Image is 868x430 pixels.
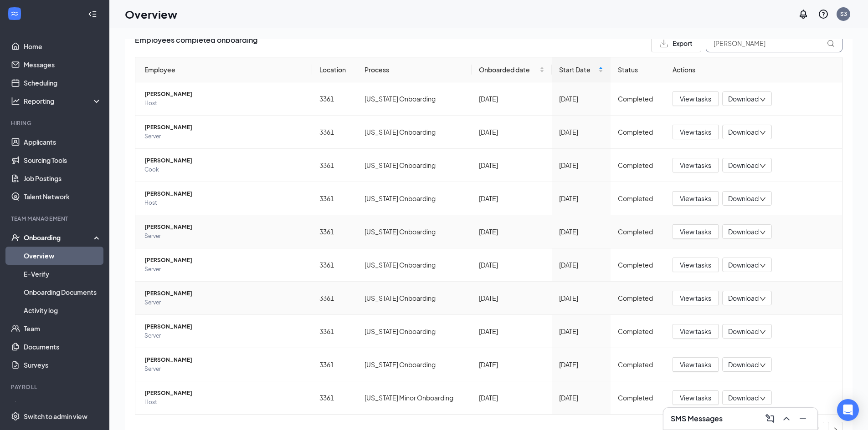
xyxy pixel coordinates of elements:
[611,57,666,82] th: Status
[760,263,766,269] span: down
[479,359,544,369] div: [DATE]
[144,265,305,274] span: Server
[24,338,102,356] a: Documents
[680,260,711,270] span: View tasks
[312,182,358,215] td: 3361
[144,156,305,165] span: [PERSON_NAME]
[144,198,305,207] span: Host
[144,232,305,241] span: Server
[24,265,102,283] a: E-Verify
[728,327,759,336] span: Download
[312,116,358,149] td: 3361
[618,227,658,237] div: Completed
[11,119,100,127] div: Hiring
[479,326,544,336] div: [DATE]
[760,130,766,136] span: down
[144,398,305,407] span: Host
[680,94,711,104] span: View tasks
[673,91,719,106] button: View tasks
[765,413,776,424] svg: ComposeMessage
[559,94,603,104] div: [DATE]
[618,393,658,403] div: Completed
[312,149,358,182] td: 3361
[144,90,305,99] span: [PERSON_NAME]
[24,187,102,206] a: Talent Network
[728,127,759,137] span: Download
[680,359,711,369] span: View tasks
[11,412,20,421] svg: Settings
[144,123,305,132] span: [PERSON_NAME]
[11,215,100,223] div: Team Management
[357,182,472,215] td: [US_STATE] Onboarding
[357,348,472,381] td: [US_STATE] Onboarding
[357,282,472,315] td: [US_STATE] Onboarding
[88,10,97,19] svg: Collapse
[357,248,472,282] td: [US_STATE] Onboarding
[479,94,544,104] div: [DATE]
[673,224,719,239] button: View tasks
[312,381,358,414] td: 3361
[357,149,472,182] td: [US_STATE] Onboarding
[312,57,358,82] th: Location
[357,381,472,414] td: [US_STATE] Minor Onboarding
[559,193,603,203] div: [DATE]
[618,160,658,170] div: Completed
[673,40,693,46] span: Export
[706,34,842,52] input: Search by Name, Job Posting, or Process
[559,227,603,237] div: [DATE]
[24,37,102,56] a: Home
[479,393,544,403] div: [DATE]
[680,293,711,303] span: View tasks
[312,215,358,248] td: 3361
[24,74,102,92] a: Scheduling
[144,189,305,198] span: [PERSON_NAME]
[24,412,87,421] div: Switch to admin view
[728,393,759,403] span: Download
[673,390,719,405] button: View tasks
[144,331,305,340] span: Server
[673,357,719,372] button: View tasks
[24,247,102,265] a: Overview
[673,258,719,272] button: View tasks
[559,260,603,270] div: [DATE]
[24,319,102,338] a: Team
[760,362,766,369] span: down
[144,165,305,174] span: Cook
[680,127,711,137] span: View tasks
[312,348,358,381] td: 3361
[728,227,759,237] span: Download
[728,194,759,203] span: Download
[479,127,544,137] div: [DATE]
[760,395,766,402] span: down
[144,298,305,307] span: Server
[680,160,711,170] span: View tasks
[357,315,472,348] td: [US_STATE] Onboarding
[760,163,766,169] span: down
[24,233,94,242] div: Onboarding
[11,383,100,391] div: Payroll
[135,57,312,82] th: Employee
[559,127,603,137] div: [DATE]
[837,399,859,421] div: Open Intercom Messenger
[728,94,759,104] span: Download
[760,329,766,335] span: down
[357,82,472,116] td: [US_STATE] Onboarding
[618,193,658,203] div: Completed
[781,413,792,424] svg: ChevronUp
[312,82,358,116] td: 3361
[479,293,544,303] div: [DATE]
[479,65,538,75] span: Onboarded date
[618,326,658,336] div: Completed
[24,96,102,106] div: Reporting
[479,260,544,270] div: [DATE]
[673,191,719,206] button: View tasks
[665,57,842,82] th: Actions
[479,227,544,237] div: [DATE]
[559,326,603,336] div: [DATE]
[797,413,808,424] svg: Minimize
[559,393,603,403] div: [DATE]
[144,256,305,265] span: [PERSON_NAME]
[728,260,759,270] span: Download
[144,322,305,331] span: [PERSON_NAME]
[559,65,596,75] span: Start Date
